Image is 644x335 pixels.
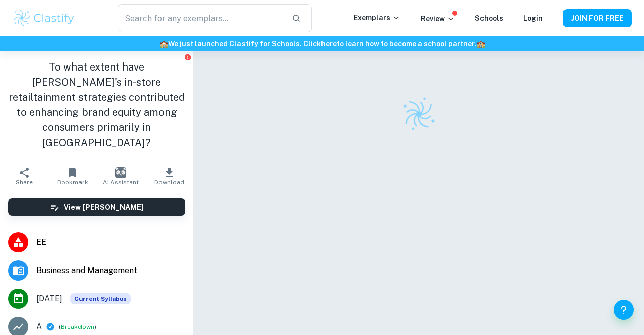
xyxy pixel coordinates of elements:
button: Download [145,162,193,190]
span: ( ) [59,322,96,332]
span: EE [36,236,185,248]
span: Business and Management [36,264,185,277]
div: This exemplar is based on the current syllabus. Feel free to refer to it for inspiration/ideas wh... [70,293,131,304]
span: AI Assistant [103,179,139,186]
h6: View [PERSON_NAME] [64,202,144,213]
button: Report issue [184,53,191,61]
button: AI Assistant [97,162,145,190]
img: AI Assistant [115,167,126,178]
p: Exemplars [354,12,400,23]
span: Download [154,179,184,186]
button: Breakdown [61,322,94,331]
span: [DATE] [36,293,62,305]
button: JOIN FOR FREE [563,9,632,27]
button: Bookmark [48,162,97,190]
h1: To what extent have [PERSON_NAME]'s in-store retailtainment strategies contributed to enhancing b... [8,59,185,150]
a: Schools [475,14,503,22]
button: Help and Feedback [614,300,634,320]
span: 🏫 [159,40,168,48]
span: Share [16,179,33,186]
img: Clastify logo [12,8,76,28]
img: Clastify logo [396,92,442,138]
span: 🏫 [476,40,485,48]
a: Login [523,14,543,22]
span: Current Syllabus [70,293,131,304]
input: Search for any exemplars... [118,4,284,32]
h6: We just launched Clastify for Schools. Click to learn how to become a school partner. [2,38,642,49]
button: View [PERSON_NAME] [8,198,185,216]
a: here [321,40,337,48]
p: Review [421,13,455,24]
p: A [36,321,42,333]
span: Bookmark [57,179,88,186]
